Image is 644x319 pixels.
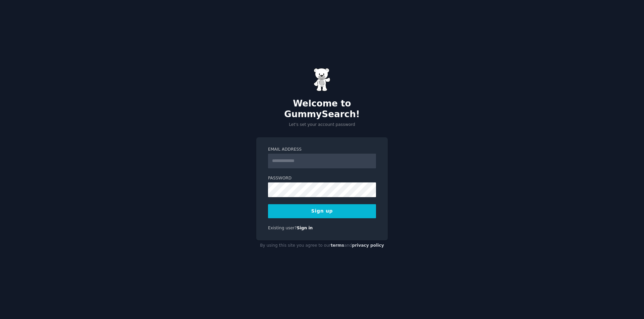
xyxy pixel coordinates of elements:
img: Gummy Bear [314,68,330,91]
label: Email Address [268,147,376,153]
span: Existing user? [268,226,297,230]
div: By using this site you agree to our and [256,240,388,251]
button: Sign up [268,204,376,218]
label: Password [268,175,376,181]
a: Sign in [297,226,313,230]
p: Let's set your account password [256,122,388,128]
a: terms [331,243,344,248]
h2: Welcome to GummySearch! [256,98,388,119]
a: privacy policy [352,243,384,248]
